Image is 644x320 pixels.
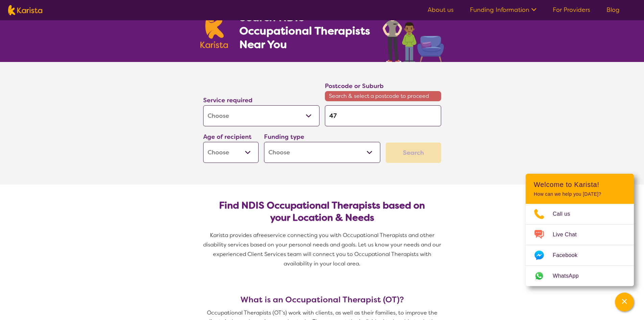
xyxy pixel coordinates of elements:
h3: What is an Occupational Therapist (OT)? [200,295,444,304]
label: Age of recipient [203,133,252,141]
img: occupational-therapy [383,3,444,62]
p: How can we help you [DATE]? [534,191,626,197]
span: Search & select a postcode to proceed [325,91,441,101]
input: Type [325,105,441,126]
span: service connecting you with Occupational Therapists and other disability services based on your p... [203,232,443,267]
img: Karista logo [8,5,42,15]
ul: Choose channel [526,204,634,286]
span: Facebook [553,250,586,260]
h1: Search NDIS Occupational Therapists Near You [239,10,371,51]
h2: Find NDIS Occupational Therapists based on your Location & Needs [209,199,436,224]
span: Karista provides a [210,232,257,239]
a: About us [428,6,454,14]
label: Service required [203,96,253,104]
span: WhatsApp [553,271,587,281]
h2: Welcome to Karista! [534,180,626,189]
a: Funding Information [470,6,536,14]
span: Call us [553,209,578,219]
a: Blog [606,6,620,14]
button: Channel Menu [615,293,634,312]
div: Channel Menu [526,174,634,286]
img: Karista logo [200,12,228,48]
span: free [257,232,267,239]
a: For Providers [553,6,590,14]
span: Live Chat [553,230,585,240]
a: Web link opens in a new tab. [526,266,634,286]
label: Postcode or Suburb [325,82,384,90]
label: Funding type [264,133,304,141]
